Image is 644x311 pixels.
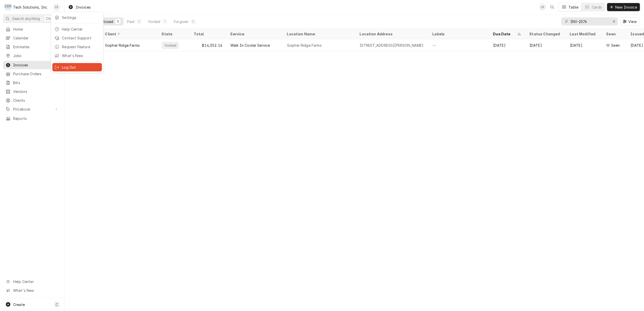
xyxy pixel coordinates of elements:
div: Log Out [62,65,100,70]
div: Contact Support [62,35,100,41]
div: Help Center [62,27,100,32]
div: What's New [62,53,100,58]
div: Request Feature [62,44,100,49]
div: Settings [62,15,100,20]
